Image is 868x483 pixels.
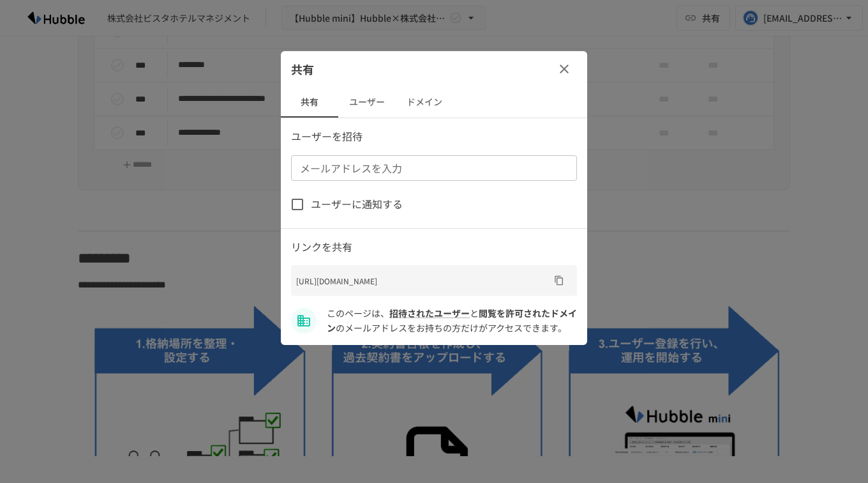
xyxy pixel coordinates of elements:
a: 招待されたユーザー [389,307,470,319]
span: hubble-inc.jp [327,307,577,333]
p: [URL][DOMAIN_NAME] [296,275,549,287]
p: ユーザーを招待 [291,128,577,145]
p: このページは、 と のメールアドレスをお持ちの方だけがアクセスできます。 [327,306,577,335]
button: URLをコピー [549,270,569,291]
button: ドメイン [396,87,453,118]
span: ユーザーに通知する [311,196,403,213]
button: ユーザー [338,87,396,118]
div: 共有 [281,51,587,87]
button: 共有 [281,87,338,118]
p: リンクを共有 [291,239,577,256]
